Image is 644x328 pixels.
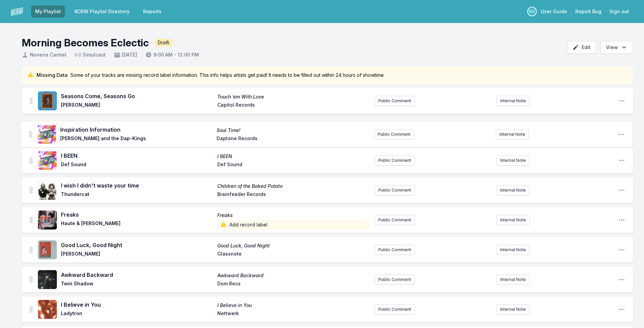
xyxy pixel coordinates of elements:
[61,280,213,288] span: Twin Shadow
[139,5,165,18] a: Reports
[38,270,57,289] img: Awkward Backward
[618,246,625,253] button: Open playlist item options
[567,41,596,54] button: Edit
[375,215,415,225] button: Public Comment
[145,51,199,58] span: 9:00 AM - 12:00 PM
[74,51,106,58] span: Simulcast
[375,304,415,314] button: Public Comment
[537,5,571,18] a: User Guide
[61,102,213,110] span: [PERSON_NAME]
[496,304,530,314] button: Internal Note
[217,191,370,199] span: Brainfeeder Records
[375,185,415,195] button: Public Comment
[38,300,57,319] img: I Believe in You
[618,306,625,313] button: Open playlist item options
[618,97,625,104] button: Open playlist item options
[61,181,213,190] span: I wish I didn't waste your time
[496,215,530,225] button: Internal Note
[61,271,213,279] span: Awkward Backward
[496,275,530,285] button: Internal Note
[217,153,370,160] span: I BEEN
[217,272,370,279] span: Awkward Backward
[37,72,68,79] span: Missing Data
[31,5,65,18] a: My Playlist
[217,302,370,309] span: I Believe in You
[38,240,57,259] img: Good Luck, Good Night
[38,211,57,229] img: Freaks
[375,155,415,166] button: Public Comment
[217,250,370,259] span: Glassnote
[114,51,137,58] span: [DATE]
[600,41,633,54] button: Open options
[61,152,213,160] span: I BEEN
[61,250,213,259] span: [PERSON_NAME]
[217,310,370,318] span: Nettwerk
[11,5,23,18] img: logo-white-87cec1fa9cbef997252546196dc51331.png
[217,161,370,169] span: Def Sound
[217,242,370,249] span: Good Luck, Good Night
[217,183,370,190] span: Children of the Baked Potato
[375,275,415,285] button: Public Comment
[154,39,173,47] span: Draft
[618,276,625,283] button: Open playlist item options
[375,245,415,255] button: Public Comment
[618,157,625,164] button: Open playlist item options
[375,96,415,106] button: Public Comment
[217,212,370,219] span: Freaks
[61,161,213,169] span: Def Sound
[22,37,149,49] h1: Morning Becomes Eclectic
[217,220,370,229] span: Add record label
[22,51,66,58] span: Novena Carmel
[61,211,213,219] span: Freaks
[217,93,370,100] span: Touch ’em With Love
[496,96,530,106] button: Internal Note
[496,185,530,195] button: Internal Note
[217,280,370,288] span: Dom Recs
[618,187,625,194] button: Open playlist item options
[70,72,385,79] span: Some of your tracks are missing record label information. This info helps artists get paid! It ne...
[527,7,537,16] p: Novena Carmel
[496,155,530,166] button: Internal Note
[61,310,213,318] span: Ladytron
[618,217,625,223] button: Open playlist item options
[38,91,57,110] img: Touch ’em With Love
[61,92,213,100] span: Seasons Come, Seasons Go
[61,241,213,249] span: Good Luck, Good Night
[496,245,530,255] button: Internal Note
[217,102,370,110] span: Capitol Records
[61,191,213,199] span: Thundercat
[38,181,57,200] img: Children of the Baked Potato
[605,5,633,18] button: Sign out
[61,301,213,309] span: I Believe in You
[61,220,213,229] span: Haute & [PERSON_NAME]
[38,151,57,170] img: I BEEN
[70,5,134,18] a: KCRW Playlist Directory
[571,5,605,18] a: Report Bug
